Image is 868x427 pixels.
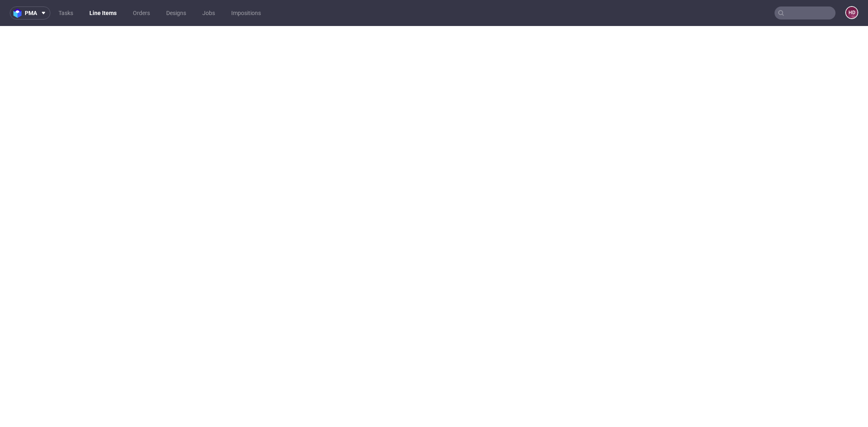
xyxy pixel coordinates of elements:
a: Jobs [197,7,220,20]
a: Line Items [85,7,122,20]
a: Tasks [54,7,78,20]
img: logo [13,9,25,18]
a: Impositions [226,7,266,20]
a: Designs [161,7,191,20]
figcaption: HD [846,7,857,18]
button: pma [10,7,50,20]
a: Orders [128,7,155,20]
span: pma [25,10,37,16]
